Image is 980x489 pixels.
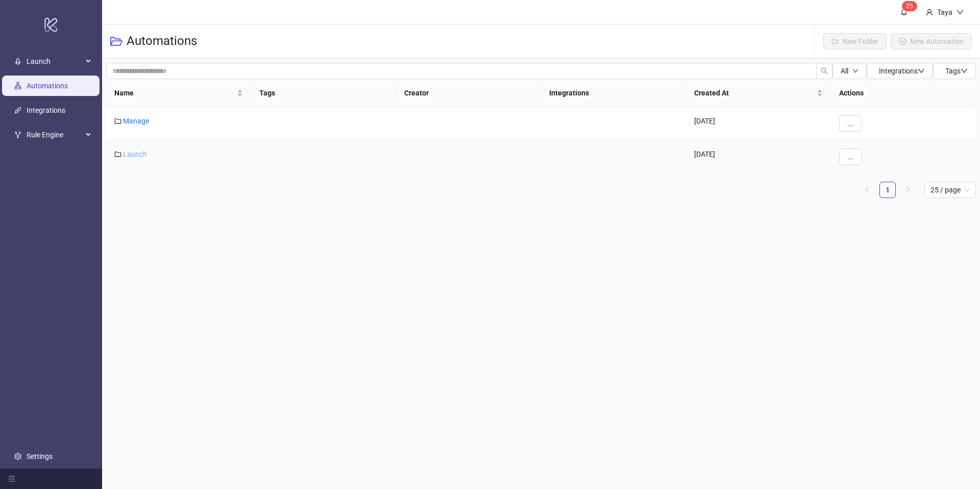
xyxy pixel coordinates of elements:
[821,67,828,75] span: search
[27,106,65,114] a: Integrations
[114,117,121,125] span: folder
[832,63,867,79] button: Alldown
[879,67,925,75] span: Integrations
[839,115,862,132] button: ...
[823,33,887,50] button: New Folder
[859,182,875,198] li: Previous Page
[957,9,964,16] span: down
[123,117,149,125] a: Manage
[106,79,251,107] th: Name
[879,182,896,198] li: 1
[123,150,147,158] a: Launch
[924,182,976,198] div: Page Size
[841,67,848,75] span: All
[847,153,853,161] span: ...
[867,63,933,79] button: Integrationsdown
[839,149,862,165] button: ...
[110,35,122,47] span: folder-open
[686,140,831,174] div: [DATE]
[127,33,197,50] h3: Automations
[933,63,976,79] button: Tagsdown
[852,68,859,74] span: down
[900,8,908,15] span: bell
[933,7,957,18] div: Taya
[694,87,815,99] span: Created At
[945,67,968,75] span: Tags
[905,186,911,192] span: right
[900,182,916,198] button: right
[910,3,913,10] span: 5
[891,33,972,50] button: New Automation
[541,79,686,107] th: Integrations
[27,125,83,145] span: Rule Engine
[686,107,831,140] div: [DATE]
[847,119,853,128] span: ...
[930,182,970,198] span: 25 / page
[396,79,541,107] th: Creator
[8,475,15,482] span: menu-fold
[27,51,83,71] span: Launch
[251,79,396,107] th: Tags
[114,151,121,158] span: folder
[686,79,831,107] th: Created At
[926,9,933,16] span: user
[918,67,925,75] span: down
[14,131,21,138] span: fork
[961,67,968,75] span: down
[880,182,895,198] a: 1
[859,182,875,198] button: left
[14,58,21,65] span: rocket
[114,87,235,99] span: Name
[900,182,916,198] li: Next Page
[831,79,976,107] th: Actions
[902,1,917,11] sup: 25
[906,3,910,10] span: 2
[27,452,53,460] a: Settings
[27,82,68,90] a: Automations
[864,186,870,192] span: left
